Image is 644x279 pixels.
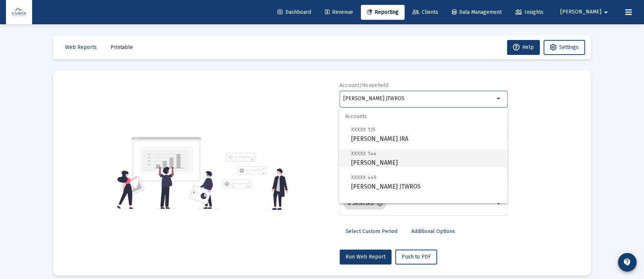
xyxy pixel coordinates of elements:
span: Select Custom Period [346,228,397,235]
a: Clients [406,5,444,20]
label: Account/Household [340,82,389,89]
span: Dashboard [278,9,311,15]
span: XXXXX 125 [351,127,375,133]
img: reporting [115,136,218,210]
mat-icon: arrow_drop_down [601,5,610,20]
a: Dashboard [272,5,317,20]
span: Printable [111,44,133,50]
span: Data Management [452,9,502,15]
a: Revenue [319,5,359,20]
span: [PERSON_NAME] JTWROS [351,173,501,191]
mat-chip-list: Selection [343,196,495,211]
span: Clients [412,9,438,15]
span: [PERSON_NAME] IRA [351,125,501,143]
mat-icon: contact_support [623,258,632,267]
mat-icon: arrow_drop_down [495,94,504,103]
span: Insights [515,9,544,15]
span: XXXXX 144 [351,151,376,157]
span: Settings [559,44,579,50]
span: Help [513,44,534,50]
span: Run Web Report [346,254,386,260]
button: Push to PDF [395,249,437,264]
span: Households [339,197,507,215]
mat-chip: 8 Selected [343,198,386,210]
mat-icon: arrow_drop_down [495,199,504,208]
span: Web Reports [65,44,97,50]
img: reporting-alt [223,153,288,210]
button: Run Web Report [340,249,391,264]
span: Additional Options [411,228,455,235]
mat-icon: cancel [377,200,383,207]
a: Insights [510,5,549,20]
img: Dashboard [12,5,27,20]
span: Accounts [339,108,507,125]
span: [PERSON_NAME] [560,9,601,15]
span: XXXXX 449 [351,174,377,181]
button: Web Reports [59,40,103,55]
span: Reporting [367,9,399,15]
span: Revenue [325,9,353,15]
button: [PERSON_NAME] [551,4,619,19]
button: Help [507,40,540,55]
input: Search or select an account or household [343,96,495,102]
a: Data Management [446,5,508,20]
span: [PERSON_NAME] [351,149,501,167]
button: Settings [544,40,585,55]
span: Push to PDF [402,254,431,260]
button: Printable [105,40,139,55]
a: Reporting [361,5,405,20]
